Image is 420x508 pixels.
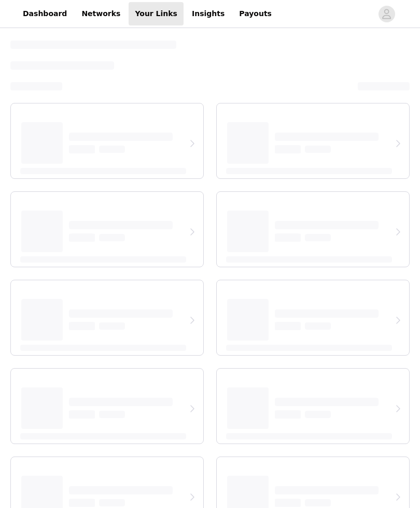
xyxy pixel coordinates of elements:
[75,2,127,25] a: Networks
[129,2,184,25] a: Your Links
[233,2,278,25] a: Payouts
[17,2,73,25] a: Dashboard
[186,2,231,25] a: Insights
[382,6,391,22] div: avatar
